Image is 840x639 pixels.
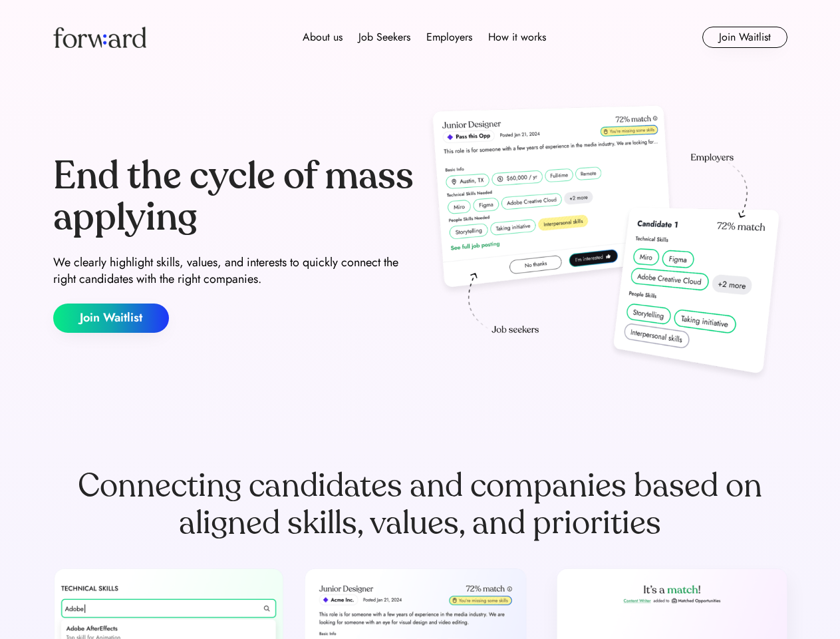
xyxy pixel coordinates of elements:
button: Join Waitlist [702,27,787,48]
div: About us [303,29,343,45]
img: Forward logo [53,27,146,48]
div: How it works [488,29,546,45]
div: Employers [426,29,472,45]
div: Job Seekers [358,29,410,45]
div: We clearly highlight skills, values, and interests to quickly connect the right candidates with t... [53,254,415,288]
img: hero-image.png [426,101,787,387]
div: End the cycle of mass applying [53,156,415,238]
button: Join Waitlist [53,304,169,333]
div: Connecting candidates and companies based on aligned skills, values, and priorities [53,467,787,542]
